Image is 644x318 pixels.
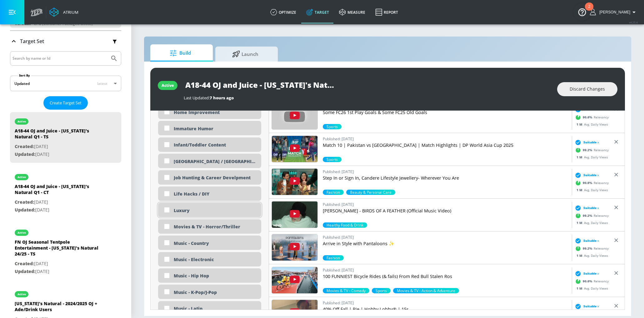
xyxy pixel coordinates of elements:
[43,96,88,110] button: Create Target Set
[323,267,569,273] p: Published: [DATE]
[323,190,344,195] div: 90.6%
[323,168,569,190] a: Published: [DATE]Step In or Sign In, Candere Lifestyle Jewellery- Wherever You Are
[174,289,257,295] div: Music - K-Pop/J-Pop
[10,168,121,218] div: activeA18-44 OJ and Juice - [US_STATE]'s Natural Q1 - CTCreated:[DATE]Updated:[DATE]
[573,270,599,276] div: Suitable ›
[577,155,584,159] span: 1 M
[323,255,344,261] div: 99.2%
[17,293,26,296] div: active
[393,288,459,293] div: 70.3%
[174,306,257,311] div: Music - Latin
[272,103,317,129] img: InBp3ar3ZA4
[323,208,569,214] p: [PERSON_NAME] - BIRDS OF A FEATHER (Official Music Video)
[174,207,257,213] div: Luxury
[15,183,102,198] div: A18-44 OJ and Juice - [US_STATE]'s Natural Q1 - CT
[61,9,78,15] div: Atrium
[346,190,395,195] span: Beauty & Personal Care
[573,303,599,309] div: Suitable ›
[17,231,26,234] div: active
[323,157,342,162] div: 99.2%
[573,205,599,211] div: Suitable ›
[323,300,569,306] p: Published: [DATE]
[590,8,638,16] button: [PERSON_NAME]
[184,95,551,101] div: Last Updated:
[158,121,261,135] div: Immature Humor
[323,109,569,116] p: Some FC26 1st Play Goals & Some FC25 Old Goals
[10,112,121,163] div: activeA18-44 OJ and Juice - [US_STATE]'s Natural Q1 - TSCreated:[DATE]Updated:[DATE]
[323,201,569,222] a: Published: [DATE][PERSON_NAME] - BIRDS OF A FEATHER (Official Music Video)
[323,175,569,181] p: Step In or Sign In, Candere Lifestyle Jewellery- Wherever You Are
[15,260,102,268] p: [DATE]
[323,255,344,261] span: Fashion
[577,122,584,126] span: 1 M
[583,246,594,251] span: 99.2 %
[158,301,261,316] div: Music - Latin
[15,239,102,260] div: FN OJ Seasonal Tentpole Entertainment - [US_STATE]'s Natural 24/25 - TS
[588,7,590,15] div: 2
[573,155,608,159] div: Avg. Daily Views
[573,253,608,258] div: Avg. Daily Views
[573,244,609,253] div: Relevancy
[372,288,391,293] span: Sports
[174,109,257,115] div: Home Improvement
[573,187,608,192] div: Avg. Daily Views
[323,124,342,129] div: 90.6%
[323,190,344,195] span: Fashion
[158,252,261,266] div: Music - Electronic
[158,170,261,185] div: Job Hunting & Career Develpment
[158,137,261,152] div: Infant/Toddler Content
[174,224,257,230] div: Movies & TV - Horror/Thriller
[49,7,78,17] a: Atrium
[346,190,395,195] div: 50.0%
[573,211,609,220] div: Relevancy
[15,261,34,266] span: Created:
[17,176,26,179] div: active
[12,54,107,62] input: Search by name or Id
[14,81,30,86] div: Updated
[15,198,102,206] p: [DATE]
[272,201,317,228] img: V9PVRfjEBTI
[323,234,569,255] a: Published: [DATE]Arrive in Style with Pantaloons ✨
[10,31,121,52] div: Target Set
[583,238,599,243] span: Suitable ›
[15,207,35,213] span: Updated:
[15,199,34,205] span: Created:
[583,206,599,210] span: Suitable ›
[323,234,569,241] p: Published: [DATE]
[174,175,257,181] div: Job Hunting & Career Develpment
[323,222,367,228] span: Healthy Food & Drink
[323,306,569,312] p: 40% Off Fall | Pie | Hobby Lobby® | 15s
[372,288,391,293] div: 90.6%
[158,236,261,250] div: Music - Country
[629,21,638,24] span: v 4.25.4
[573,3,591,21] button: Open Resource Center, 2 new notifications
[158,268,261,283] div: Music - Hip Hop
[573,145,609,155] div: Relevancy
[174,240,257,246] div: Music - Country
[222,47,269,62] span: Launch
[583,279,594,284] span: 90.6 %
[583,181,594,185] span: 90.6 %
[573,276,609,286] div: Relevancy
[323,136,569,157] a: Published: [DATE]Match 10 | Pakistan vs [GEOGRAPHIC_DATA] | Match Highlights | DP World Asia Cup ...
[323,201,569,208] p: Published: [DATE]
[573,139,599,145] div: Suitable ›
[323,124,342,129] span: Sports
[10,223,121,280] div: activeFN OJ Seasonal Tentpole Entertainment - [US_STATE]'s Natural 24/25 - TSCreated:[DATE]Update...
[323,267,569,288] a: Published: [DATE]100 FUNNIEST Bicycle Rides (& fails) From Red Bull Stalen Ros
[158,105,261,119] div: Home Improvement
[18,73,31,77] label: Sort By
[323,241,569,247] p: Arrive in Style with Pantaloons ✨
[583,140,599,145] span: Suitable ›
[174,126,257,132] div: Immature Humor
[50,99,82,107] span: Create Target Set
[15,151,102,158] p: [DATE]
[15,151,35,157] span: Updated:
[20,38,44,45] p: Target Set
[393,288,459,293] span: Movies & TV - Action & Adventure
[577,253,584,257] span: 1 M
[573,237,599,244] div: Suitable ›
[15,206,102,214] p: [DATE]
[272,136,317,162] img: kMEH6pMAcmU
